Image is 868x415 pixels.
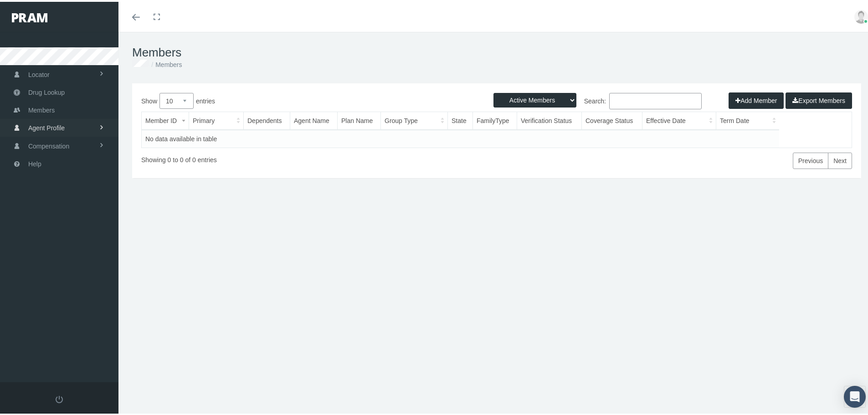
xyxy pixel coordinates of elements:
img: user-placeholder.jpg [854,8,868,22]
li: Members [149,58,182,68]
div: Open Intercom Messenger [844,384,866,406]
a: Previous [793,151,828,167]
label: Show entries [141,91,497,107]
th: Member ID: activate to sort column ascending [142,110,189,128]
th: Plan Name [338,110,381,128]
th: State [448,110,473,128]
select: Showentries [159,91,194,107]
h1: Members [132,44,861,58]
img: PRAM_20_x_78.png [12,11,47,20]
span: Locator [28,64,50,82]
span: Members [28,100,55,117]
th: Primary: activate to sort column ascending [189,110,244,128]
span: Help [28,154,41,171]
th: Group Type: activate to sort column ascending [381,110,448,128]
a: Next [828,151,852,167]
th: Dependents [244,110,290,128]
th: Term Date: activate to sort column ascending [716,110,780,128]
input: Search: [609,91,702,108]
th: Agent Name [290,110,338,128]
td: No data available in table [142,128,779,146]
button: Export Members [786,91,852,107]
span: Agent Profile [28,118,65,135]
span: Drug Lookup [28,82,65,99]
th: Effective Date: activate to sort column ascending [642,110,716,128]
th: Coverage Status [582,110,642,128]
span: Compensation [28,136,69,153]
th: Verification Status [517,110,582,128]
label: Search: [497,91,702,108]
th: FamilyType [473,110,517,128]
